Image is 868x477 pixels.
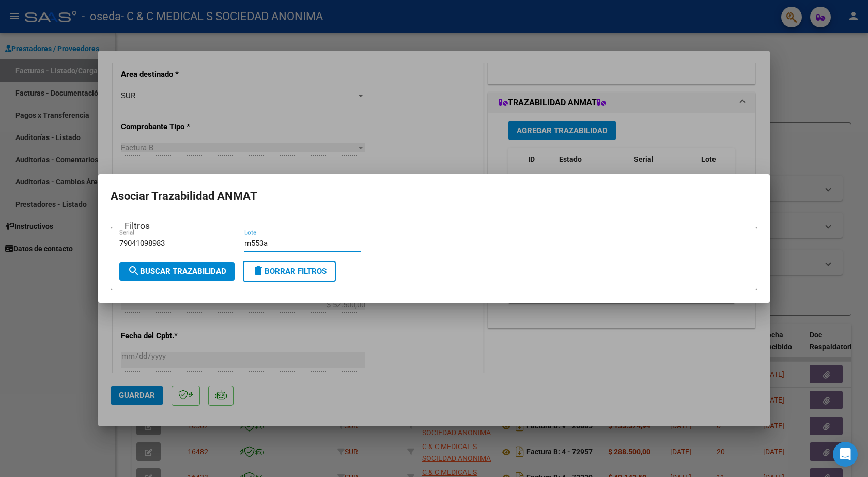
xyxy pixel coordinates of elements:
[119,219,155,233] h3: Filtros
[119,262,235,281] button: Buscar Trazabilidad
[833,442,858,467] div: Open Intercom Messenger
[252,265,265,277] mat-icon: delete
[252,267,327,276] span: Borrar Filtros
[128,265,140,277] mat-icon: search
[111,187,757,206] h2: Asociar Trazabilidad ANMAT
[243,261,336,282] button: Borrar Filtros
[128,267,226,276] span: Buscar Trazabilidad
